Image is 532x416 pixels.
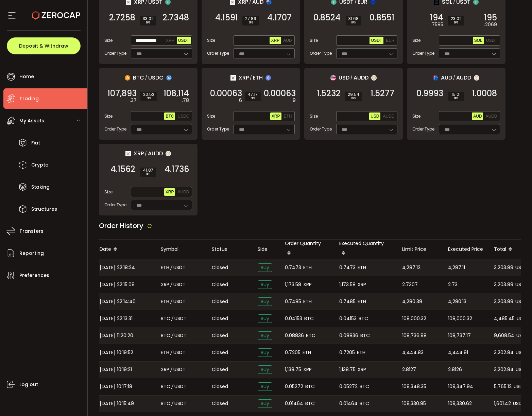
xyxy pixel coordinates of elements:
span: ETH [357,349,365,357]
span: USDT [515,264,528,272]
button: XRP [164,188,175,196]
span: 47.17 [248,92,258,97]
span: XRP [303,281,312,289]
button: XRP [270,37,281,44]
span: USDT [174,315,187,323]
span: XRP [272,114,280,119]
i: BPS [348,21,359,25]
span: [DATE] 10:19:21 [100,366,132,374]
img: eth_portfolio.svg [265,75,271,81]
span: 3,203.89 [494,264,513,272]
span: ETH [303,264,312,272]
span: USDT [173,264,186,272]
button: BTC [164,112,175,120]
span: BTC [166,114,174,119]
span: [DATE] 10:15:49 [100,400,134,408]
span: BTC [360,383,369,391]
span: USDT [486,38,497,43]
span: USDT [517,315,529,323]
span: 108,000.32 [402,315,426,323]
i: BPS [143,172,153,176]
span: BTC [305,383,315,391]
span: 0.08836 [339,332,358,340]
span: XRP [166,38,174,43]
span: 0.00063 [264,90,296,97]
span: 2.7258 [109,14,135,21]
span: AUD [441,73,452,82]
img: xrp_portfolio.png [230,75,236,81]
em: / [145,151,147,157]
span: 2.7348 [162,14,189,21]
span: Buy [258,382,272,391]
span: My Assets [19,116,44,126]
button: USDT [370,37,383,44]
span: 4.1707 [267,14,292,21]
span: Buy [258,365,272,374]
em: / [171,383,173,391]
div: Date [94,244,155,255]
span: 0.00063 [210,90,242,97]
span: 41.87 [143,168,153,172]
span: Closed [212,366,228,373]
span: 109,347.94 [448,383,473,391]
em: / [170,281,172,289]
span: Order Type [310,126,332,132]
span: 108,000.32 [448,315,472,323]
span: XRP [239,73,249,82]
span: Order Type [207,50,229,56]
span: ETH [303,298,312,306]
span: AUDD [485,114,497,119]
span: 3,203.89 [494,298,513,306]
span: 4.1591 [215,14,238,21]
button: AUDD [484,112,498,120]
button: AUD [472,112,483,120]
img: usdc_portfolio.svg [166,75,172,81]
em: .2069 [484,21,497,28]
span: Order History [99,221,143,230]
span: Closed [212,332,228,339]
i: BPS [248,97,258,101]
span: AUDD [354,73,368,82]
span: [DATE] 22:14:40 [100,298,136,306]
span: ETH [358,298,366,306]
span: Size [207,37,215,44]
span: Size [104,189,113,195]
span: ETH [253,73,263,82]
span: Order Type [104,126,126,132]
span: USDT [515,281,528,289]
span: ETH [284,114,292,119]
span: 2.8127 [402,366,416,374]
div: Symbol [155,245,206,253]
span: 0.01464 [339,400,358,408]
span: Size [310,37,318,44]
span: USDT [173,298,186,306]
div: Side [252,245,279,253]
span: 23.02 [451,17,462,21]
span: 0.05272 [339,383,358,391]
span: 0.8524 [313,14,341,21]
span: 1,138.75 [339,366,356,374]
span: 0.04153 [285,315,302,323]
span: Size [207,113,215,119]
span: Size [104,37,113,44]
span: [DATE] 10:17:18 [100,383,132,391]
span: 1.5277 [371,90,394,97]
span: 3,203.89 [494,281,513,289]
span: [DATE] 11:20:20 [100,332,133,340]
em: / [350,75,353,81]
span: USDT [174,383,187,391]
span: Preferences [19,271,49,280]
span: USDT [174,400,187,408]
span: BTC [161,400,170,408]
span: 0.7205 [339,349,355,357]
span: Buy [258,331,272,340]
button: AUDD [381,112,396,120]
span: XRP [166,190,174,194]
span: BTC [304,315,314,323]
span: 109,330.95 [402,400,426,408]
span: 0.7485 [339,298,356,306]
span: 4,287.11 [448,264,465,272]
span: USD [371,114,379,119]
span: ETH [303,349,311,357]
span: AUD [283,38,292,43]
